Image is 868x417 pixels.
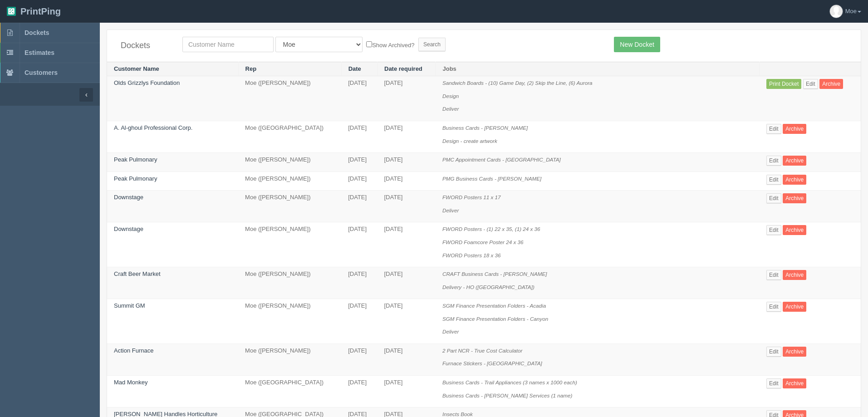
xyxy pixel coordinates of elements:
[436,62,760,76] th: Jobs
[442,252,501,258] i: FWORD Posters 18 x 36
[783,156,806,166] a: Archive
[783,347,806,357] a: Archive
[245,65,257,72] a: Rep
[442,93,459,99] i: Design
[766,302,781,312] a: Edit
[238,172,341,191] td: Moe ([PERSON_NAME])
[378,376,436,407] td: [DATE]
[378,299,436,344] td: [DATE]
[238,267,341,299] td: Moe ([PERSON_NAME])
[442,226,540,232] i: FWORD Posters - (1) 22 x 35, (1) 24 x 36
[830,5,843,18] img: avatar_default-7531ab5dedf162e01f1e0bb0964e6a185e93c5c22dfe317fb01d7f8cd2b1632c.jpg
[378,191,436,222] td: [DATE]
[783,124,806,134] a: Archive
[783,175,806,185] a: Archive
[25,49,54,56] span: Estimates
[819,79,843,89] a: Archive
[341,376,377,407] td: [DATE]
[783,270,806,280] a: Archive
[114,379,147,386] a: Mad Monkey
[114,194,143,201] a: Downstage
[766,225,781,235] a: Edit
[341,267,377,299] td: [DATE]
[442,360,542,366] i: Furnace Stickers - [GEOGRAPHIC_DATA]
[614,37,660,52] a: New Docket
[442,176,541,182] i: PMG Business Cards - [PERSON_NAME]
[442,157,561,162] i: PMC Appointment Cards - [GEOGRAPHIC_DATA]
[121,41,169,50] h4: Dockets
[418,38,446,51] input: Search
[25,29,49,36] span: Dockets
[442,411,473,417] i: Insects Book
[442,348,522,353] i: 2 Part NCR - True Cost Calculator
[378,343,436,375] td: [DATE]
[442,125,528,131] i: Business Cards - [PERSON_NAME]
[442,194,501,200] i: FWORD Posters 11 x 17
[442,271,547,277] i: CRAFT Business Cards - [PERSON_NAME]
[238,343,341,375] td: Moe ([PERSON_NAME])
[114,302,145,309] a: Summit GM
[766,193,781,203] a: Edit
[341,76,377,121] td: [DATE]
[803,79,818,89] a: Edit
[341,343,377,375] td: [DATE]
[378,172,436,191] td: [DATE]
[238,121,341,153] td: Moe ([GEOGRAPHIC_DATA])
[7,7,16,16] img: logo-3e63b451c926e2ac314895c53de4908e5d424f24456219fb08d385ab2e579770.png
[442,379,577,385] i: Business Cards - Trail Appliances (3 names x 1000 each)
[766,270,781,280] a: Edit
[442,284,535,290] i: Delivery - HO ([GEOGRAPHIC_DATA])
[442,316,548,322] i: SGM Finance Presentation Folders - Canyon
[341,153,377,172] td: [DATE]
[384,65,422,72] a: Date required
[114,156,157,163] a: Peak Pulmonary
[766,378,781,388] a: Edit
[114,65,159,72] a: Customer Name
[348,65,361,72] a: Date
[783,193,806,203] a: Archive
[341,191,377,222] td: [DATE]
[766,156,781,166] a: Edit
[766,79,801,89] a: Print Docket
[114,124,192,131] a: A. Al-ghoul Professional Corp.
[783,225,806,235] a: Archive
[442,392,572,398] i: Business Cards - [PERSON_NAME] Services (1 name)
[442,303,546,309] i: SGM Finance Presentation Folders - Acadia
[238,153,341,172] td: Moe ([PERSON_NAME])
[114,79,180,86] a: Olds Grizzlys Foundation
[766,124,781,134] a: Edit
[341,121,377,153] td: [DATE]
[182,37,274,52] input: Customer Name
[366,39,414,50] label: Show Archived?
[238,222,341,267] td: Moe ([PERSON_NAME])
[442,239,524,245] i: FWORD Foamcore Poster 24 x 36
[378,153,436,172] td: [DATE]
[341,172,377,191] td: [DATE]
[238,299,341,344] td: Moe ([PERSON_NAME])
[766,347,781,357] a: Edit
[442,138,497,144] i: Design - create artwork
[114,175,157,182] a: Peak Pulmonary
[366,41,372,47] input: Show Archived?
[238,76,341,121] td: Moe ([PERSON_NAME])
[114,347,153,354] a: Action Furnace
[783,302,806,312] a: Archive
[783,378,806,388] a: Archive
[238,191,341,222] td: Moe ([PERSON_NAME])
[341,299,377,344] td: [DATE]
[378,222,436,267] td: [DATE]
[378,267,436,299] td: [DATE]
[766,175,781,185] a: Edit
[238,376,341,407] td: Moe ([GEOGRAPHIC_DATA])
[378,76,436,121] td: [DATE]
[114,226,143,232] a: Downstage
[442,80,593,86] i: Sandwich Boards - (10) Game Day, (2) Skip the Line, (6) Aurora
[25,69,58,76] span: Customers
[442,329,459,334] i: Deliver
[341,222,377,267] td: [DATE]
[114,270,161,277] a: Craft Beer Market
[378,121,436,153] td: [DATE]
[442,106,459,112] i: Deliver
[442,207,459,213] i: Deliver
